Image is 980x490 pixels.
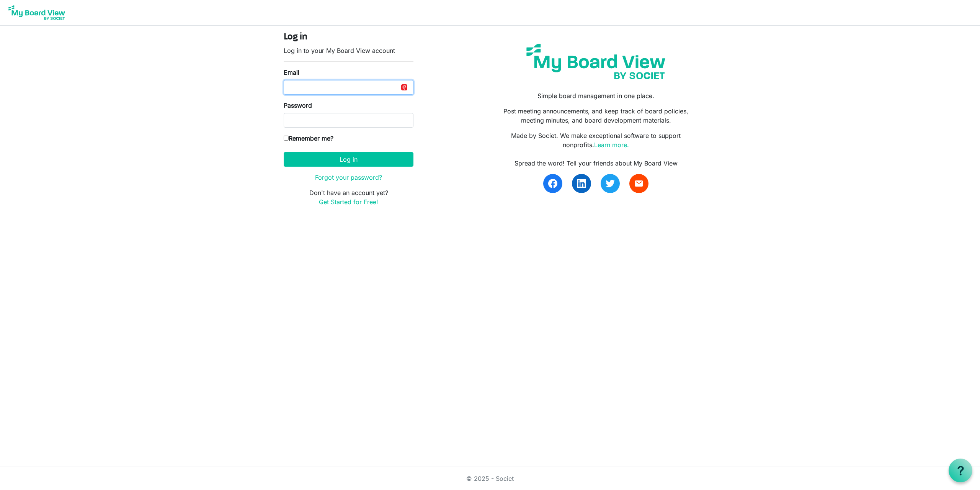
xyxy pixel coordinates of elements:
a: Learn more. [594,141,629,149]
img: my-board-view-societ.svg [521,38,671,85]
label: Password [284,101,312,110]
p: Post meeting announcements, and keep track of board policies, meeting minutes, and board developm... [496,107,696,125]
input: Remember me? [284,136,289,141]
img: My Board View Logo [6,3,67,22]
p: Made by Societ. We make exceptional software to support nonprofits. [496,131,696,149]
img: twitter.svg [606,179,615,188]
button: Log in [284,152,413,167]
a: Get Started for Free! [319,198,378,206]
a: Forgot your password? [315,174,382,181]
label: Remember me? [284,134,333,143]
label: Email [284,68,299,77]
div: Spread the word! Tell your friends about My Board View [496,159,696,168]
img: facebook.svg [548,179,557,188]
p: Don't have an account yet? [284,188,413,206]
a: email [629,174,648,193]
p: Simple board management in one place. [496,91,696,100]
p: Log in to your My Board View account [284,46,413,55]
img: linkedin.svg [577,179,586,188]
h4: Log in [284,32,413,43]
a: © 2025 - Societ [466,475,514,482]
span: email [634,179,644,188]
